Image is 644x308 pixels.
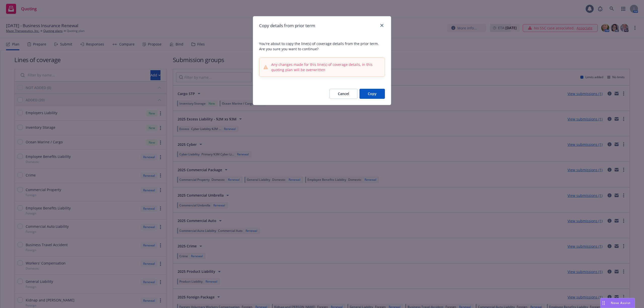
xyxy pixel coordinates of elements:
span: Nova Assist [611,301,631,305]
span: You're about to copy the line(s) of coverage details from the prior term. Are you sure you want t... [259,41,385,52]
button: Copy [359,89,385,99]
button: Cancel [330,89,357,99]
a: close [379,22,385,28]
h1: Copy details from prior term [259,22,315,29]
button: Nova Assist [600,298,635,308]
div: Drag to move [600,298,607,308]
span: Any changes made for this line(s) of coverage details, in this quoting plan will be overwritten [271,62,381,72]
